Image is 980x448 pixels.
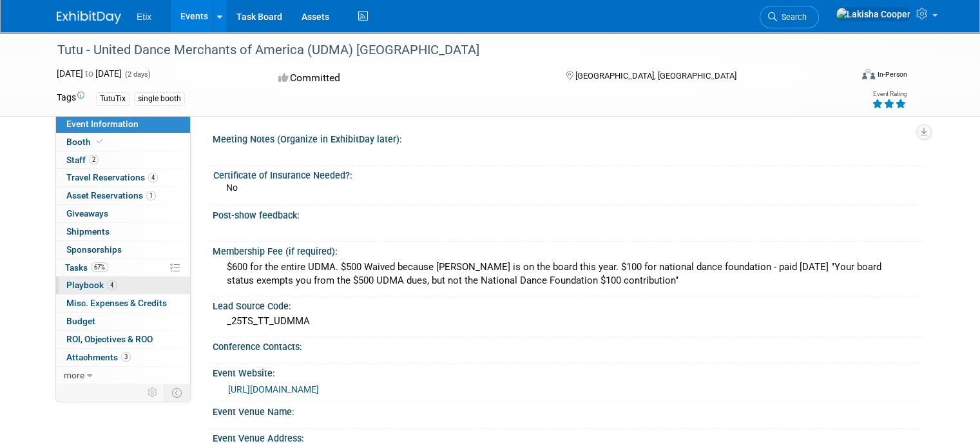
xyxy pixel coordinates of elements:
[56,277,190,294] a: Playbook4
[213,337,923,353] div: Conference Contacts:
[56,331,190,348] a: ROI, Objectives & ROO
[56,349,190,366] a: Attachments3
[213,130,923,146] div: Meeting Notes (Organize in ExhibitDay later):
[226,182,238,193] span: No
[57,11,121,24] img: ExhibitDay
[836,7,911,21] img: Lakisha Cooper
[877,70,907,79] div: In-Person
[56,205,190,222] a: Giveaways
[137,12,151,22] span: Etix
[57,68,122,79] span: [DATE] [DATE]
[124,70,151,79] span: (2 days)
[148,173,158,182] span: 4
[66,226,110,237] span: Shipments
[56,187,190,204] a: Asset Reservations1
[862,69,875,79] img: Format-Inperson.png
[66,280,117,290] span: Playbook
[274,67,545,90] div: Committed
[66,316,95,326] span: Budget
[66,352,131,362] span: Attachments
[91,262,108,272] span: 67%
[56,151,190,169] a: Staff2
[66,208,108,219] span: Giveaways
[56,115,190,133] a: Event Information
[142,384,164,401] td: Personalize Event Tab Strip
[146,191,156,200] span: 1
[213,166,918,182] div: Certificate of Insurance Needed?:
[134,92,185,106] div: single booth
[872,91,907,97] div: Event Rating
[56,169,190,186] a: Travel Reservations4
[575,71,736,81] span: [GEOGRAPHIC_DATA], [GEOGRAPHIC_DATA]
[56,223,190,240] a: Shipments
[56,133,190,151] a: Booth
[213,297,923,313] div: Lead Source Code:
[66,190,156,200] span: Asset Reservations
[53,39,835,62] div: Tutu - United Dance Merchants of America (UDMA) [GEOGRAPHIC_DATA]
[222,311,914,331] div: _25TS_TT_UDMMA
[782,67,907,86] div: Event Format
[66,119,139,129] span: Event Information
[213,429,923,445] div: Event Venue Address:
[777,12,807,22] span: Search
[66,334,153,344] span: ROI, Objectives & ROO
[228,384,319,394] a: [URL][DOMAIN_NAME]
[213,402,923,418] div: Event Venue Name:
[64,370,84,380] span: more
[164,384,191,401] td: Toggle Event Tabs
[65,262,108,273] span: Tasks
[97,138,103,145] i: Booth reservation complete
[121,352,131,362] span: 3
[96,92,130,106] div: TutuTix
[56,367,190,384] a: more
[66,172,158,182] span: Travel Reservations
[213,206,923,222] div: Post-show feedback:
[89,155,99,164] span: 2
[56,295,190,312] a: Misc. Expenses & Credits
[107,280,117,290] span: 4
[56,241,190,258] a: Sponsorships
[56,259,190,277] a: Tasks67%
[213,364,923,380] div: Event Website:
[56,313,190,330] a: Budget
[66,155,99,165] span: Staff
[760,6,819,28] a: Search
[66,298,167,308] span: Misc. Expenses & Credits
[66,137,106,147] span: Booth
[57,91,84,106] td: Tags
[66,244,122,255] span: Sponsorships
[213,242,923,258] div: Membership Fee (if required):
[83,68,95,79] span: to
[222,257,914,291] div: $600 for the entire UDMA. $500 Waived because [PERSON_NAME] is on the board this year. $100 for n...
